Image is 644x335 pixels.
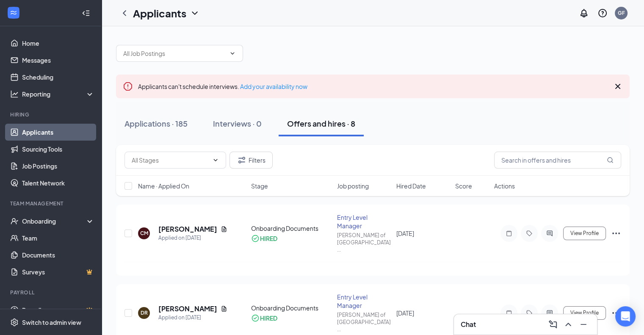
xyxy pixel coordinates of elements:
svg: CheckmarkCircle [251,314,260,322]
svg: Collapse [82,9,90,17]
div: Onboarding Documents [251,224,332,233]
a: Applicants [22,124,94,141]
a: Messages [22,52,94,69]
div: [PERSON_NAME] of [GEOGRAPHIC_DATA] ... [337,311,391,333]
svg: ActiveChat [544,310,555,316]
svg: Tag [524,310,534,316]
div: DR [141,309,148,316]
svg: ChevronDown [229,50,236,57]
div: GF [618,9,625,17]
div: Applied on [DATE] [158,313,227,322]
svg: ChevronDown [190,8,200,18]
h5: [PERSON_NAME] [158,304,217,313]
div: Applied on [DATE] [158,234,227,242]
input: All Stages [132,155,209,165]
div: [PERSON_NAME] of [GEOGRAPHIC_DATA] ... [337,232,391,253]
svg: WorkstreamLogo [9,8,18,17]
div: Entry Level Manager [337,293,391,310]
a: Team [22,230,94,246]
a: Home [22,35,94,52]
div: Switch to admin view [22,318,81,327]
span: Stage [251,182,268,190]
svg: UserCheck [10,217,19,225]
button: ChevronUp [561,318,575,331]
svg: Settings [10,318,19,327]
span: Score [455,182,472,190]
span: [DATE] [396,309,414,317]
a: Scheduling [22,69,94,86]
svg: ComposeMessage [548,319,558,329]
svg: CheckmarkCircle [251,234,260,243]
svg: QuestionInfo [597,8,608,18]
svg: Analysis [10,90,19,98]
svg: Note [504,310,514,316]
div: Interviews · 0 [213,118,262,129]
button: View Profile [563,306,606,320]
svg: ChevronLeft [119,8,130,18]
span: Hired Date [396,182,426,190]
svg: ChevronUp [563,319,573,329]
div: Offers and hires · 8 [287,118,355,129]
a: SurveysCrown [22,263,94,280]
svg: Document [221,226,227,233]
svg: Document [221,305,227,312]
svg: Tag [524,230,534,237]
div: Onboarding Documents [251,304,332,312]
svg: Filter [237,155,247,165]
div: HIRED [260,234,277,243]
a: Add your availability now [240,83,307,90]
a: PayrollCrown [22,302,94,318]
svg: Cross [613,81,623,91]
div: Entry Level Manager [337,213,391,230]
a: Talent Network [22,174,94,191]
h3: Chat [461,320,476,329]
svg: ChevronDown [212,157,219,163]
button: Minimize [577,318,590,331]
svg: Error [123,81,133,91]
span: Applicants can't schedule interviews. [138,83,307,90]
svg: Minimize [578,319,589,329]
h1: Applicants [133,6,186,20]
svg: Note [504,230,514,237]
span: Actions [494,182,515,190]
a: Documents [22,246,94,263]
button: View Profile [563,227,606,240]
div: CM [140,230,148,237]
svg: ActiveChat [544,230,555,237]
button: Filter Filters [229,152,273,169]
span: View Profile [570,310,599,316]
div: Applications · 185 [124,118,188,129]
input: All Job Postings [123,49,226,58]
span: Job posting [337,182,369,190]
div: Team Management [10,200,93,207]
span: View Profile [570,230,599,236]
h5: [PERSON_NAME] [158,224,217,234]
svg: Notifications [579,8,589,18]
div: Hiring [10,111,93,118]
a: Job Postings [22,158,94,174]
button: ComposeMessage [546,318,560,331]
svg: MagnifyingGlass [607,157,614,163]
div: Open Intercom Messenger [615,306,636,327]
div: Reporting [22,90,95,98]
span: Name · Applied On [138,182,189,190]
span: [DATE] [396,230,414,237]
svg: Ellipses [611,228,621,238]
svg: Ellipses [611,308,621,318]
input: Search in offers and hires [494,152,621,169]
div: HIRED [260,314,277,322]
div: Payroll [10,289,93,296]
a: Sourcing Tools [22,141,94,158]
div: Onboarding [22,217,87,225]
